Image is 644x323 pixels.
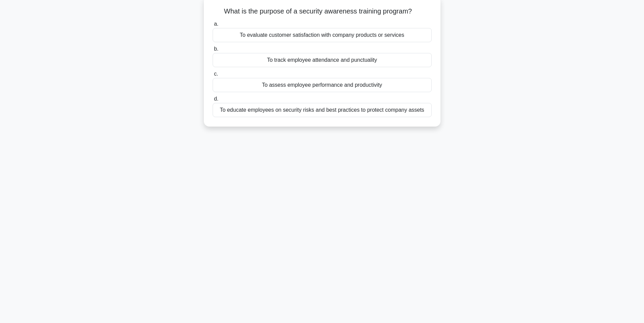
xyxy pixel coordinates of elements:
span: c. [214,71,218,77]
div: To track employee attendance and punctuality [213,53,432,67]
span: a. [214,21,218,27]
div: To assess employee performance and productivity [213,78,432,92]
div: To educate employees on security risks and best practices to protect company assets [213,103,432,117]
h5: What is the purpose of a security awareness training program? [212,7,432,16]
div: To evaluate customer satisfaction with company products or services [213,28,432,42]
span: b. [214,46,218,52]
span: d. [214,96,218,102]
